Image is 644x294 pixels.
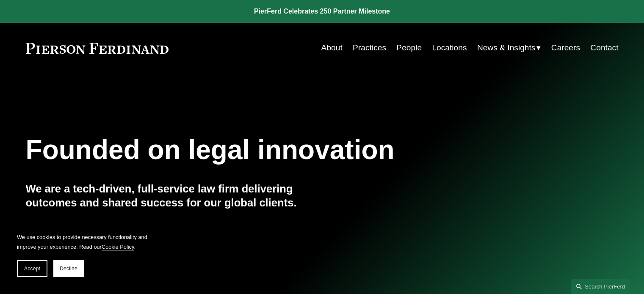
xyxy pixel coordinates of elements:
span: News & Insights [477,41,536,55]
a: Contact [590,40,618,56]
h4: We are a tech-driven, full-service law firm delivering outcomes and shared success for our global... [26,182,322,209]
span: Decline [60,266,77,272]
a: Locations [432,40,467,56]
a: Search this site [571,279,630,294]
h1: Founded on legal innovation [26,135,520,165]
button: Accept [17,260,47,277]
a: Cookie Policy [102,244,134,250]
a: Careers [551,40,580,56]
a: About [321,40,343,56]
section: Cookie banner [8,224,161,286]
a: People [396,40,422,56]
button: Decline [53,260,84,277]
a: Practices [353,40,386,56]
span: Accept [24,266,40,272]
a: folder dropdown [477,40,541,56]
p: We use cookies to provide necessary functionality and improve your experience. Read our . [17,232,152,252]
